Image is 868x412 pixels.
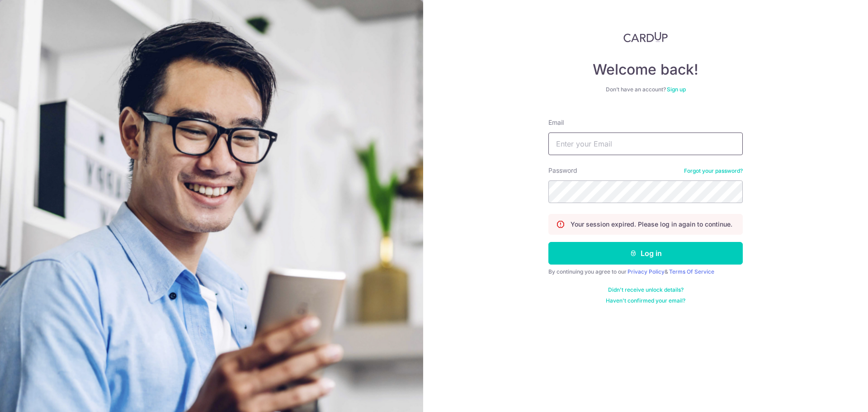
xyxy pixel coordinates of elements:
label: Email [548,118,564,127]
a: Terms Of Service [669,268,714,275]
a: Privacy Policy [627,268,665,275]
button: Log in [548,242,743,265]
a: Haven't confirmed your email? [606,297,685,304]
div: Don’t have an account? [548,86,743,93]
input: Enter your Email [548,133,743,155]
h4: Welcome back! [548,61,743,79]
label: Password [548,166,577,175]
div: By continuing you agree to our & [548,268,743,275]
img: CardUp Logo [623,32,668,43]
p: Your session expired. Please log in again to continue. [571,220,732,229]
a: Didn't receive unlock details? [608,286,684,294]
a: Sign up [667,86,686,93]
span: Help [20,6,39,14]
a: Forgot your password? [684,167,743,175]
